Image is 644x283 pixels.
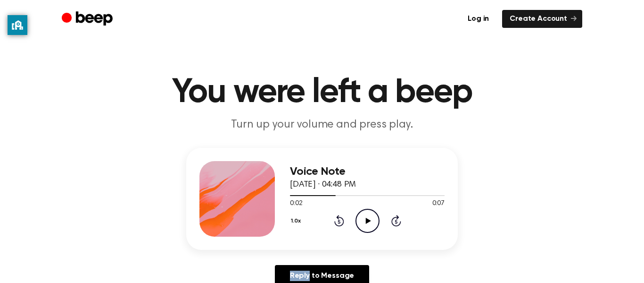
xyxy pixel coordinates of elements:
a: Log in [460,10,496,28]
a: Create Account [502,10,582,28]
span: 0:02 [290,199,302,209]
a: Beep [62,10,115,28]
h1: You were left a beep [81,76,563,110]
button: privacy banner [8,15,27,35]
button: 1.0x [290,213,305,229]
span: [DATE] · 04:48 PM [290,180,356,189]
h3: Voice Note [290,165,445,178]
p: Turn up your volume and press play. [141,117,503,133]
span: 0:07 [432,199,445,209]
